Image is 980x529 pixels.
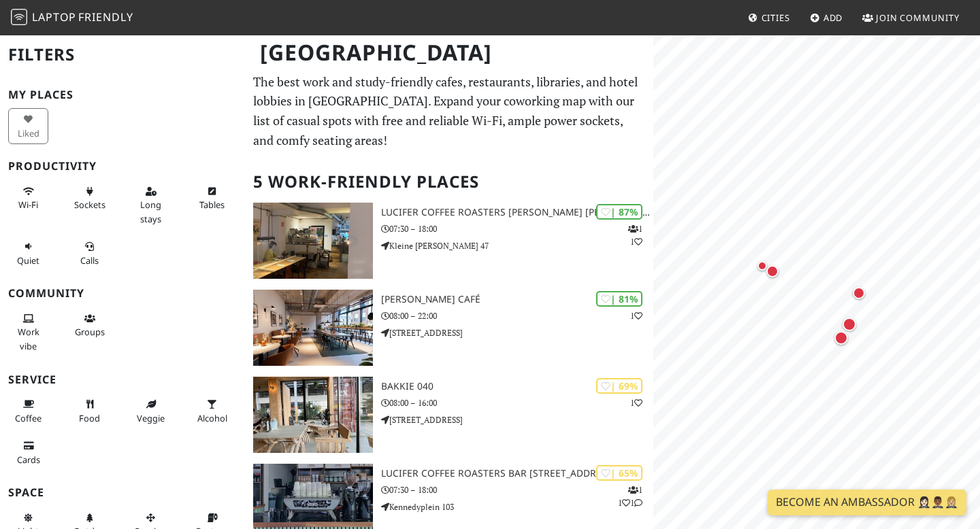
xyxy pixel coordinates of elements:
span: Stable Wi-Fi [18,199,38,211]
button: Cards [8,434,48,471]
p: Kennedyplein 103 [381,500,653,513]
a: Lucifer Coffee Roasters BAR kleine berg 47 | 87% 11 Lucifer Coffee Roasters [PERSON_NAME] [PERSON... [245,203,653,279]
a: Douwe Egberts Café | 81% 1 [PERSON_NAME] Café 08:00 – 22:00 [STREET_ADDRESS] [245,290,653,366]
h3: [PERSON_NAME] Café [381,294,653,305]
button: Alcohol [192,393,232,429]
a: Become an Ambassador 🤵🏻‍♀️🤵🏾‍♂️🤵🏼‍♀️ [768,490,966,515]
h1: [GEOGRAPHIC_DATA] [249,34,651,71]
span: Cities [762,12,790,24]
p: 07:30 – 18:00 [381,222,653,235]
span: Coffee [15,412,42,424]
h3: Lucifer Coffee Roasters [PERSON_NAME] [PERSON_NAME] 47 [381,207,653,218]
div: Map marker [840,315,859,334]
div: Map marker [832,328,851,347]
button: Coffee [8,393,48,429]
a: Add [804,5,849,30]
div: Map marker [850,284,868,302]
p: Kleine [PERSON_NAME] 47 [381,239,653,252]
div: | 81% [596,291,642,307]
p: 1 1 [628,222,642,248]
button: Work vibe [8,307,48,357]
span: Power sockets [74,199,105,211]
h3: Service [8,373,237,386]
h3: Lucifer Coffee Roasters BAR [STREET_ADDRESS] [381,468,653,479]
span: Veggie [137,412,165,424]
button: Calls [69,235,110,271]
h2: Filters [8,34,237,75]
a: LaptopFriendly LaptopFriendly [11,6,133,30]
span: Work-friendly tables [199,199,225,211]
button: Long stays [131,180,171,230]
h3: Space [8,486,237,499]
a: Cities [742,5,796,30]
span: Alcohol [197,412,227,424]
h3: My Places [8,88,237,101]
div: | 87% [596,204,642,220]
p: [STREET_ADDRESS] [381,326,653,339]
a: Join Community [857,5,965,30]
span: Laptop [32,10,76,24]
button: Tables [192,180,232,216]
p: 1 1 1 [618,483,642,509]
img: Lucifer Coffee Roasters BAR kleine berg 47 [253,203,373,279]
div: | 69% [596,378,642,394]
span: Video/audio calls [80,254,99,267]
span: Quiet [17,254,39,267]
span: Group tables [75,326,105,338]
p: [STREET_ADDRESS] [381,413,653,426]
span: Add [823,12,843,24]
p: 1 [630,309,642,322]
img: LaptopFriendly [11,9,27,25]
h3: Community [8,287,237,300]
div: Map marker [764,262,781,280]
span: People working [18,326,39,352]
span: Long stays [140,199,161,224]
button: Groups [69,307,110,343]
p: 07:30 – 18:00 [381,483,653,496]
img: Bakkie 040 [253,377,373,453]
span: Friendly [78,10,133,24]
button: Sockets [69,180,110,216]
h3: Bakkie 040 [381,381,653,392]
p: 08:00 – 16:00 [381,396,653,409]
button: Veggie [131,393,171,429]
span: Join Community [876,12,960,24]
img: Douwe Egberts Café [253,290,373,366]
p: 08:00 – 22:00 [381,309,653,322]
h3: Productivity [8,160,237,173]
a: Bakkie 040 | 69% 1 Bakkie 040 08:00 – 16:00 [STREET_ADDRESS] [245,377,653,453]
span: Food [79,412,100,424]
button: Wi-Fi [8,180,48,216]
div: | 65% [596,465,642,481]
button: Quiet [8,235,48,271]
p: 1 [630,396,642,409]
p: The best work and study-friendly cafes, restaurants, libraries, and hotel lobbies in [GEOGRAPHIC_... [253,72,645,150]
button: Food [69,393,110,429]
div: Map marker [754,258,770,274]
span: Credit cards [17,454,40,466]
h2: 5 Work-Friendly Places [253,161,645,203]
